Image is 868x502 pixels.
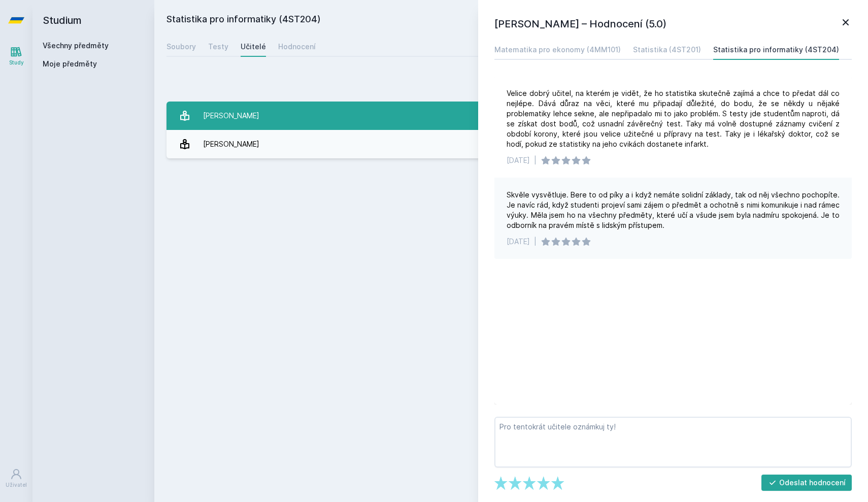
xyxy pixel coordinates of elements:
a: Soubory [166,37,196,57]
div: Study [9,59,24,66]
div: Hodnocení [278,42,316,52]
span: Moje předměty [43,59,97,69]
h2: Statistika pro informatiky (4ST204) [166,12,742,28]
div: | [534,155,537,165]
a: [PERSON_NAME] 2 hodnocení 5.0 [166,130,856,158]
div: Velice dobrý učitel, na kterém je vidět, že ho statistika skutečně zajímá a chce to předat dál co... [507,88,840,149]
a: Učitelé [241,37,266,57]
a: Testy [208,37,228,57]
div: Učitelé [241,42,266,52]
a: [PERSON_NAME] 9 hodnocení 2.2 [166,102,856,130]
a: Uživatel [2,463,30,494]
div: Soubory [166,42,196,52]
div: [DATE] [507,155,530,165]
div: [PERSON_NAME] [203,134,259,154]
a: Všechny předměty [43,41,109,50]
a: Hodnocení [278,37,316,57]
div: [PERSON_NAME] [203,106,259,126]
div: Uživatel [6,481,27,489]
a: Study [2,41,30,72]
div: Testy [208,42,228,52]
